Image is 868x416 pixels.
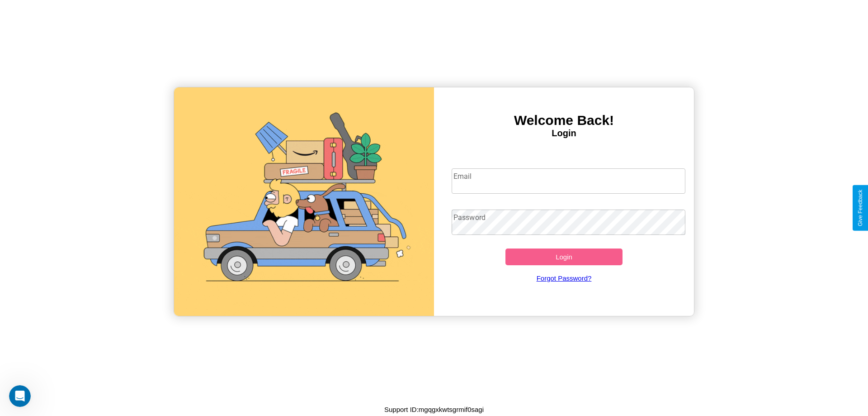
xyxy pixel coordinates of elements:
[857,190,863,226] div: Give Feedback
[434,128,694,139] h4: Login
[447,265,681,291] a: Forgot Password?
[174,87,434,316] img: gif
[505,249,623,265] button: Login
[9,385,31,407] iframe: Intercom live chat
[434,113,694,128] h3: Welcome Back!
[384,403,484,416] p: Support ID: mgqgxkwtsgrmif0sagi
